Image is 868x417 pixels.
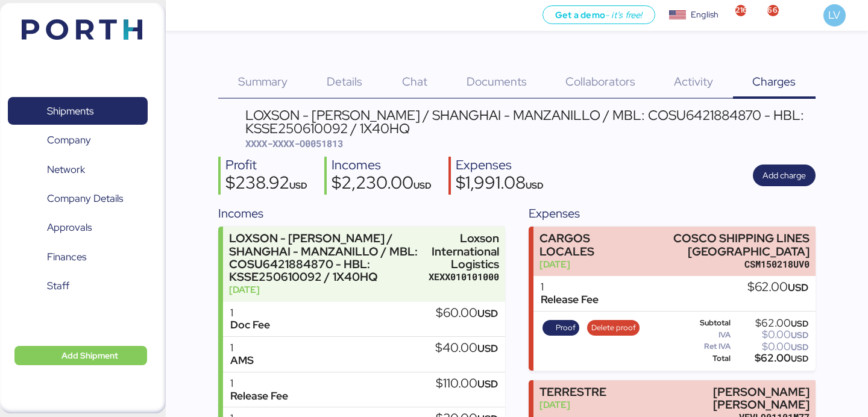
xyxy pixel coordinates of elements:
[678,342,731,351] div: Ret IVA
[541,281,599,293] div: 1
[542,320,580,336] button: Proof
[477,342,498,355] span: USD
[8,214,148,242] a: Approvals
[587,320,640,336] button: Delete proof
[456,157,544,174] div: Expenses
[477,377,498,390] span: USD
[47,277,69,295] span: Staff
[47,190,123,207] span: Company Details
[828,7,840,23] span: LV
[467,74,527,89] span: Documents
[539,258,642,271] div: [DATE]
[225,157,307,174] div: Profit
[753,165,816,186] button: Add charge
[539,232,642,257] div: CARGOS LOCALES
[556,321,576,334] span: Proof
[791,318,808,329] span: USD
[691,8,719,21] div: English
[8,185,148,213] a: Company Details
[436,377,498,390] div: $110.00
[332,157,432,174] div: Incomes
[8,127,148,154] a: Company
[245,108,815,136] div: LOXSON - [PERSON_NAME] / SHANGHAI - MANZANILLO / MBL: COSU6421884870 - HBL: KSSE250610092 / 1X40HQ
[733,342,808,351] div: $0.00
[591,321,636,334] span: Delete proof
[678,319,731,327] div: Subtotal
[414,180,432,191] span: USD
[733,354,808,363] div: $62.00
[436,307,498,320] div: $60.00
[61,348,118,363] span: Add Shipment
[678,354,731,363] div: Total
[402,74,427,89] span: Chat
[674,74,713,89] span: Activity
[230,354,254,367] div: AMS
[47,248,86,266] span: Finances
[47,219,92,236] span: Approvals
[647,386,810,411] div: [PERSON_NAME] [PERSON_NAME]
[733,330,808,339] div: $0.00
[477,307,498,320] span: USD
[456,174,544,195] div: $1,991.08
[8,243,148,271] a: Finances
[565,74,635,89] span: Collaborators
[289,180,307,191] span: USD
[8,155,148,183] a: Network
[435,342,498,355] div: $40.00
[229,283,423,296] div: [DATE]
[230,377,288,390] div: 1
[230,319,270,331] div: Doc Fee
[526,180,544,191] span: USD
[763,168,806,183] span: Add charge
[225,174,307,195] div: $238.92
[8,97,148,125] a: Shipments
[173,5,193,26] button: Menu
[788,281,808,294] span: USD
[791,342,808,353] span: USD
[529,204,815,222] div: Expenses
[791,330,808,340] span: USD
[539,386,606,398] div: TERRESTRE
[327,74,362,89] span: Details
[47,131,91,149] span: Company
[14,346,147,365] button: Add Shipment
[541,293,599,306] div: Release Fee
[230,342,254,354] div: 1
[8,272,148,300] a: Staff
[238,74,288,89] span: Summary
[647,258,810,271] div: CSM150218UV0
[539,398,606,411] div: [DATE]
[791,353,808,364] span: USD
[733,319,808,328] div: $62.00
[47,161,85,178] span: Network
[647,232,810,257] div: COSCO SHIPPING LINES [GEOGRAPHIC_DATA]
[218,204,505,222] div: Incomes
[747,281,808,294] div: $62.00
[332,174,432,195] div: $2,230.00
[230,390,288,403] div: Release Fee
[229,232,423,283] div: LOXSON - [PERSON_NAME] / SHANGHAI - MANZANILLO / MBL: COSU6421884870 - HBL: KSSE250610092 / 1X40HQ
[429,232,499,270] div: Loxson International Logistics
[678,331,731,339] div: IVA
[47,102,93,120] span: Shipments
[230,307,270,319] div: 1
[429,271,499,283] div: XEXX010101000
[245,137,343,149] span: XXXX-XXXX-O0051813
[752,74,796,89] span: Charges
